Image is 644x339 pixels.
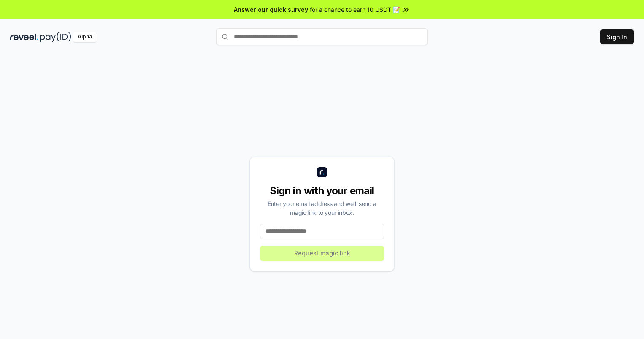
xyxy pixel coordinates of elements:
img: pay_id [40,32,71,42]
div: Enter your email address and we’ll send a magic link to your inbox. [260,199,384,217]
img: reveel_dark [10,32,38,42]
img: logo_small [317,167,327,177]
div: Sign in with your email [260,184,384,198]
span: Answer our quick survey [234,5,308,14]
div: Alpha [73,32,97,42]
button: Sign In [600,29,634,44]
span: for a chance to earn 10 USDT 📝 [310,5,400,14]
